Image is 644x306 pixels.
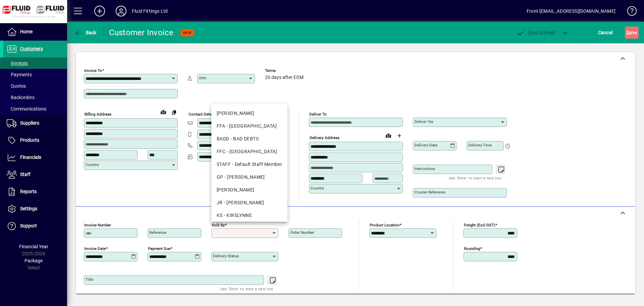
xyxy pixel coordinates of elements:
[7,72,32,77] span: Payments
[86,162,99,167] mat-label: Country
[169,107,179,118] button: Copy to Delivery address
[132,6,168,16] div: Fluid Fittings Ltd
[211,183,287,196] mat-option: JJ - JENI
[464,246,480,251] mat-label: Rounding
[211,107,287,120] mat-option: AG - ADAM
[109,27,174,38] div: Customer Invoice
[211,120,287,132] mat-option: FFA - Auckland
[415,143,437,147] mat-label: Delivery date
[217,135,282,142] div: BADD - BAD DEBTS
[3,132,67,149] a: Products
[290,230,314,235] mat-label: Order number
[20,155,41,160] span: Financials
[84,68,102,73] mat-label: Invoice To
[67,27,104,39] app-page-header-button: Back
[24,258,43,263] span: Package
[7,83,26,89] span: Quotes
[415,119,433,124] mat-label: Deliver via
[7,95,35,100] span: Backorders
[528,30,531,35] span: P
[3,69,67,80] a: Payments
[3,57,67,69] a: Invoices
[622,1,636,23] a: Knowledge Base
[220,285,273,293] mat-hint: Use 'Enter' to start a new line
[84,223,111,227] mat-label: Invoice number
[86,277,93,282] mat-label: Title
[415,190,445,194] mat-label: Courier Reference
[527,6,615,16] div: Front [EMAIL_ADDRESS][DOMAIN_NAME]
[212,223,225,227] mat-label: Sold by
[20,46,43,51] span: Customers
[148,246,170,251] mat-label: Payment due
[3,24,67,40] a: Home
[627,30,629,35] span: S
[217,110,282,117] div: [PERSON_NAME]
[3,166,67,183] a: Staff
[74,30,97,35] span: Back
[596,27,614,39] button: Cancel
[627,27,637,38] span: ave
[217,174,282,181] div: GP - [PERSON_NAME]
[3,80,67,92] a: Quotes
[517,30,555,35] span: ost & Email
[3,201,67,217] a: Settings
[20,172,31,177] span: Staff
[217,212,282,219] div: KS - KIRSLYNNE
[211,132,287,145] mat-option: BADD - BAD DEBTS
[183,31,192,35] span: NEW
[149,230,166,235] mat-label: Reference
[598,27,613,38] span: Cancel
[211,145,287,158] mat-option: FFC - Christchurch
[211,171,287,183] mat-option: GP - Grant Petersen
[20,206,37,211] span: Settings
[370,223,399,227] mat-label: Product location
[217,186,282,193] div: [PERSON_NAME]
[217,148,282,155] div: FFC - [GEOGRAPHIC_DATA]
[3,183,67,200] a: Reports
[110,5,132,17] button: Profile
[265,69,305,73] span: Terms
[3,103,67,115] a: Communications
[211,158,287,171] mat-option: STAFF - Default Staff Member
[20,223,37,228] span: Support
[20,29,33,34] span: Home
[625,27,639,39] button: Save
[468,143,492,147] mat-label: Delivery time
[217,123,282,130] div: FFA - [GEOGRAPHIC_DATA]
[383,130,394,141] a: View on map
[7,60,28,66] span: Invoices
[311,186,324,190] mat-label: Country
[20,137,39,143] span: Products
[213,254,239,258] mat-label: Delivery status
[20,120,39,126] span: Suppliers
[158,106,169,117] a: View on map
[19,244,48,249] span: Financial Year
[394,130,405,141] button: Choose address
[3,115,67,132] a: Suppliers
[265,75,304,80] span: 20 days after EOM
[3,218,67,234] a: Support
[217,161,282,168] div: STAFF - Default Staff Member
[464,223,495,227] mat-label: Freight (excl GST)
[3,92,67,103] a: Backorders
[415,166,435,171] mat-label: Instructions
[513,27,559,39] button: Post & Email
[199,76,206,80] mat-label: Attn
[7,106,46,112] span: Communications
[217,199,282,206] div: JR - [PERSON_NAME]
[449,174,501,182] mat-hint: Use 'Enter' to start a new line
[89,5,110,17] button: Add
[309,112,327,117] mat-label: Deliver To
[20,189,37,194] span: Reports
[211,209,287,222] mat-option: KS - KIRSLYNNE
[3,149,67,166] a: Financials
[211,196,287,209] mat-option: JR - John Rossouw
[84,246,106,251] mat-label: Invoice date
[72,27,98,39] button: Back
